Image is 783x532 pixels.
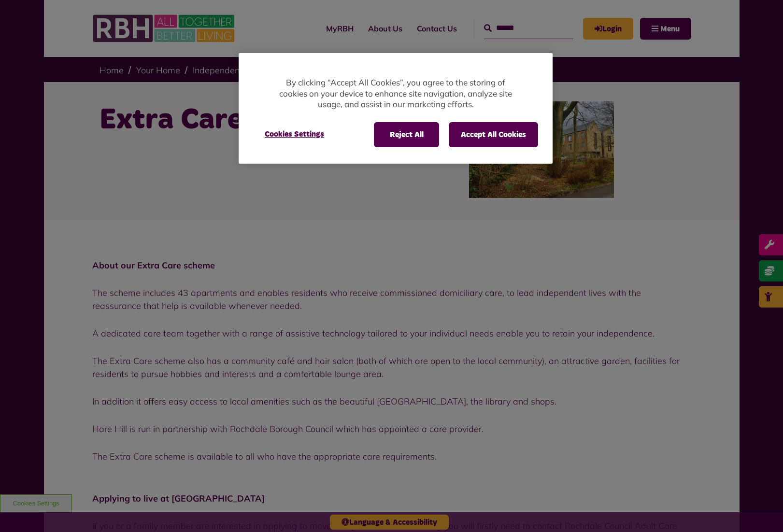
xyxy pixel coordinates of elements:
div: Privacy [239,53,553,164]
button: Reject All [374,122,439,147]
div: Cookie banner [239,53,553,164]
p: By clicking “Accept All Cookies”, you agree to the storing of cookies on your device to enhance s... [277,77,514,110]
button: Accept All Cookies [449,122,538,147]
button: Cookies Settings [253,122,336,146]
